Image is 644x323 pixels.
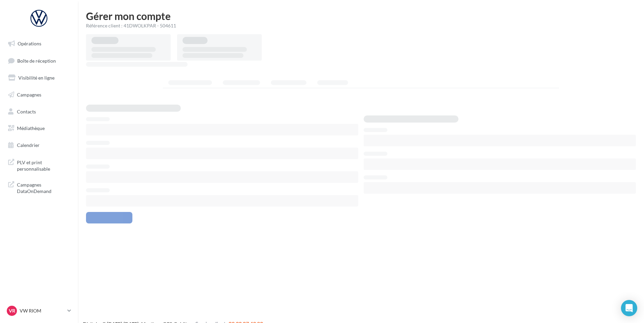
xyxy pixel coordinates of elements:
span: PLV et print personnalisable [17,158,70,172]
a: Campagnes DataOnDemand [4,177,74,197]
p: VW RIOM [20,307,65,314]
div: Open Intercom Messenger [621,300,637,316]
span: Campagnes [17,92,41,98]
span: Boîte de réception [17,58,56,63]
a: PLV et print personnalisable [4,155,74,175]
a: Campagnes [4,88,74,102]
a: Opérations [4,37,74,51]
div: Référence client : 41DWOLKPAR - 504611 [86,22,636,29]
span: Campagnes DataOnDemand [17,180,70,195]
span: VR [9,307,15,314]
span: Opérations [18,41,41,46]
span: Visibilité en ligne [18,75,55,81]
a: Calendrier [4,138,74,152]
h1: Gérer mon compte [86,11,636,21]
a: Boîte de réception [4,53,74,68]
a: Contacts [4,105,74,119]
a: Médiathèque [4,121,74,135]
span: Calendrier [17,142,40,148]
span: Contacts [17,108,36,114]
a: VR VW RIOM [5,304,72,317]
a: Visibilité en ligne [4,71,74,85]
span: Médiathèque [17,125,45,131]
